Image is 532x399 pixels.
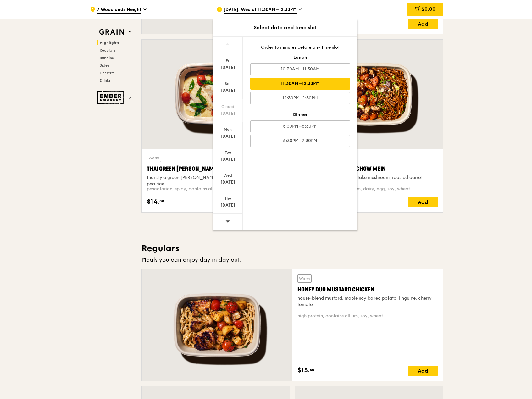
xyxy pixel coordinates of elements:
div: [DATE] [214,156,242,163]
span: Regulars [100,48,115,53]
div: Add [408,197,438,207]
div: pescatarian, spicy, contains allium, dairy, shellfish, soy, wheat [147,186,285,192]
div: hong kong egg noodle, shiitake mushroom, roasted carrot [300,175,438,181]
span: Sides [100,63,109,68]
div: Sat [214,81,242,86]
div: [DATE] [214,110,242,117]
div: Tue [214,150,242,155]
span: Bundles [100,56,114,60]
div: Fri [214,58,242,63]
span: 00 [159,199,164,204]
div: Thai Green [PERSON_NAME] Fish [147,164,285,173]
span: Drinks [100,78,110,83]
div: [DATE] [214,179,242,186]
span: 50 [310,367,314,372]
div: Order 15 minutes before any time slot [250,44,350,51]
div: Closed [214,104,242,109]
div: [DATE] [214,87,242,94]
div: Thu [214,196,242,201]
span: [DATE], Wed at 11:30AM–12:30PM [224,7,297,14]
div: Add [408,19,438,29]
div: house-blend mustard, maple soy baked potato, linguine, cherry tomato [297,295,438,308]
span: 7 Woodlands Height [97,7,141,14]
div: [DATE] [214,133,242,140]
div: Dinner [250,112,350,118]
div: Add [408,366,438,376]
div: Warm [297,274,312,283]
img: Grain web logo [97,26,126,38]
h3: Regulars [141,243,443,254]
div: Meals you can enjoy day in day out. [141,255,443,264]
div: Lunch [250,54,350,61]
div: Wed [214,173,242,178]
div: 10:30AM–11:30AM [250,63,350,75]
div: Select date and time slot [213,24,357,31]
span: Desserts [100,71,114,75]
span: Highlights [100,41,120,45]
img: Ember Smokery web logo [97,91,126,104]
span: $15. [297,366,310,375]
div: 12:30PM–1:30PM [250,92,350,104]
div: Warm [147,154,161,162]
div: [DATE] [214,202,242,208]
div: high protein, contains allium, dairy, egg, soy, wheat [300,186,438,192]
div: 11:30AM–12:30PM [250,78,350,90]
span: $0.00 [421,6,435,12]
div: Honey Duo Mustard Chicken [297,285,438,294]
div: Hikari Miso Chicken Chow Mein [300,164,438,173]
div: thai style green [PERSON_NAME], seared dory, butterfly blue pea rice [147,175,285,187]
div: 5:30PM–6:30PM [250,120,350,132]
span: $14. [147,197,159,207]
div: high protein, contains allium, soy, wheat [297,313,438,319]
div: Mon [214,127,242,132]
div: [DATE] [214,64,242,71]
div: 6:30PM–7:30PM [250,135,350,147]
